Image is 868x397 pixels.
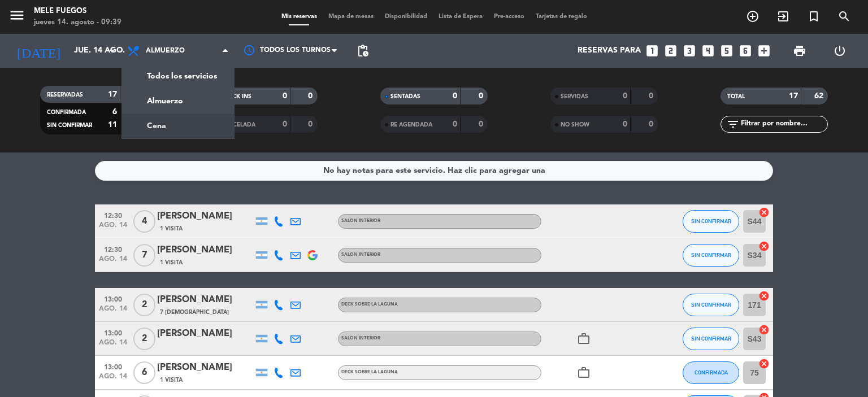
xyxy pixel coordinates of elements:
i: cancel [758,358,770,369]
strong: 6 [112,108,117,116]
input: Filtrar por nombre... [740,118,827,130]
span: NO SHOW [561,122,589,128]
span: ago. 14 [99,339,127,352]
span: 2 [133,328,155,350]
strong: 0 [453,92,457,100]
span: CANCELADA [220,122,255,128]
i: looks_one [645,43,659,58]
span: 13:00 [99,326,127,339]
span: CHECK INS [220,94,251,99]
span: Mapa de mesas [323,14,379,20]
div: [PERSON_NAME] [157,243,253,258]
i: cancel [758,324,770,335]
span: ago. 14 [99,373,127,386]
span: 12:30 [99,242,127,255]
strong: 17 [108,90,117,98]
button: SIN CONFIRMAR [683,328,739,350]
strong: 11 [108,121,117,129]
span: Mis reservas [276,14,323,20]
span: SALON INTERIOR [341,252,380,257]
a: Cena [122,114,234,138]
strong: 0 [623,92,627,100]
span: Reservas para [578,46,641,55]
span: SIN CONFIRMAR [691,302,731,308]
strong: 0 [479,120,485,128]
span: Lista de Espera [433,14,488,20]
span: DECK SOBRE LA LAGUNA [341,302,398,307]
span: CONFIRMADA [47,110,86,115]
button: SIN CONFIRMAR [683,244,739,267]
a: Todos los servicios [122,64,234,89]
div: [PERSON_NAME] [157,209,253,224]
span: 13:00 [99,360,127,373]
span: SALON INTERIOR [341,219,380,223]
i: arrow_drop_down [105,44,119,58]
span: 12:30 [99,208,127,221]
strong: 0 [623,120,627,128]
span: RESERVADAS [47,92,83,98]
strong: 0 [283,92,287,100]
strong: 0 [649,92,656,100]
span: SENTADAS [390,94,420,99]
span: SIN CONFIRMAR [47,123,92,128]
i: search [837,10,851,23]
i: work_outline [577,332,591,346]
span: Disponibilidad [379,14,433,20]
span: DECK SOBRE LA LAGUNA [341,370,398,374]
i: cancel [758,290,770,302]
i: power_settings_new [833,44,847,58]
span: ago. 14 [99,221,127,234]
i: looks_4 [701,43,715,58]
strong: 17 [789,92,798,100]
button: SIN CONFIRMAR [683,210,739,233]
i: cancel [758,241,770,252]
span: Pre-acceso [488,14,530,20]
i: filter_list [726,117,740,131]
button: menu [8,7,25,28]
span: ago. 14 [99,255,127,268]
div: No hay notas para este servicio. Haz clic para agregar una [323,164,545,177]
i: exit_to_app [776,10,790,23]
span: pending_actions [356,44,370,58]
div: Mele Fuegos [34,6,121,17]
span: SIN CONFIRMAR [691,218,731,224]
strong: 0 [283,120,287,128]
span: CONFIRMADA [695,369,728,376]
div: [PERSON_NAME] [157,360,253,375]
span: SIN CONFIRMAR [691,335,731,342]
span: SIN CONFIRMAR [691,252,731,258]
i: turned_in_not [807,10,821,23]
span: 7 [DEMOGRAPHIC_DATA] [160,308,229,317]
strong: 0 [453,120,457,128]
div: [PERSON_NAME] [157,326,253,341]
i: work_outline [577,366,591,379]
i: menu [8,7,25,24]
span: ago. 14 [99,305,127,318]
button: SIN CONFIRMAR [683,294,739,316]
span: 4 [133,210,155,233]
span: 1 Visita [160,376,183,385]
span: 2 [133,294,155,316]
i: looks_5 [719,43,734,58]
img: google-logo.png [307,250,318,260]
i: cancel [758,207,770,218]
i: [DATE] [8,38,68,63]
span: TOTAL [727,94,745,99]
a: Almuerzo [122,89,234,114]
div: jueves 14. agosto - 09:39 [34,17,121,28]
i: add_box [757,43,771,58]
i: looks_two [663,43,678,58]
strong: 62 [814,92,826,100]
span: Tarjetas de regalo [530,14,593,20]
button: CONFIRMADA [683,361,739,384]
span: 7 [133,244,155,267]
span: print [793,44,806,58]
span: 6 [133,361,155,384]
strong: 0 [479,92,485,100]
span: 1 Visita [160,258,183,267]
span: 1 Visita [160,224,183,233]
strong: 0 [649,120,656,128]
strong: 0 [308,120,315,128]
div: [PERSON_NAME] [157,293,253,307]
span: 13:00 [99,292,127,305]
